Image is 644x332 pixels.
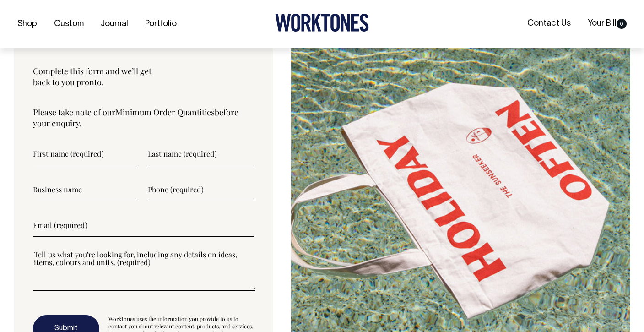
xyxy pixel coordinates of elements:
a: Minimum Order Quantities [115,107,215,118]
input: First name (required) [33,142,139,165]
p: Please take note of our before your enquiry. [33,107,254,129]
a: Shop [14,16,41,32]
p: Complete this form and we’ll get back to you pronto. [33,65,254,87]
input: Business name [33,178,139,201]
span: 0 [617,19,627,29]
input: Phone (required) [148,178,254,201]
input: Email (required) [33,214,254,237]
a: Custom [50,16,87,32]
a: Journal [97,16,132,32]
a: Your Bill0 [584,16,630,31]
a: Contact Us [524,16,574,31]
a: Portfolio [141,16,180,32]
input: Last name (required) [148,142,254,165]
